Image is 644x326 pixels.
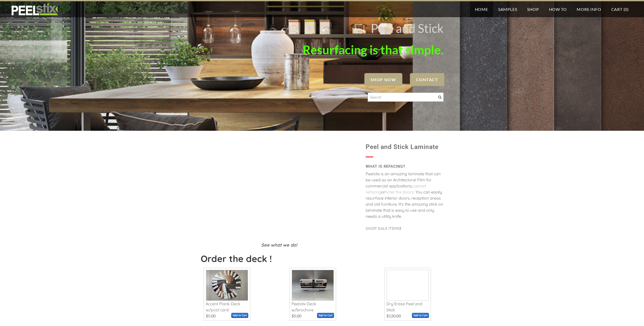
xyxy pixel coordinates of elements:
[522,1,544,17] a: Shop
[412,313,429,318] input: Submit
[303,42,444,57] font: Resurfacing is that simple.
[366,226,400,231] a: SHOP SALE ITEMS
[231,313,248,318] input: Submit
[368,93,444,102] input: Search
[386,313,389,319] div: $
[371,21,444,35] font: Peel and Stick ​
[366,141,444,153] h1: Peel and Stick Laminate
[438,96,442,99] span: Search
[366,162,444,171] h2: WHAT IS REFACING?
[366,171,444,236] div: Peelstix is an amazing laminate that can be used as an Architectural Film for commercial applicat...
[206,313,208,319] div: $
[317,313,334,318] input: Submit
[366,226,401,231] font: !
[10,3,59,16] img: REFACE SUPPLIES
[206,301,248,313] div: Accent Plank Deck w/post card
[625,7,627,12] span: 0
[572,1,606,17] a: More Info
[261,242,297,248] font: See what we do!
[208,313,216,319] div: 5.00
[201,253,272,264] strong: Order the deck !
[606,1,634,17] a: Cart (0)
[364,73,402,86] a: SHOP NOW
[493,1,522,17] a: Samples
[470,1,493,17] a: Home
[292,313,294,319] div: $
[292,301,334,313] div: Peelstix Deck w/brochure
[294,313,301,319] div: 5.00
[389,313,401,319] div: 120.00
[544,1,572,17] a: How To
[385,189,414,194] a: hotel fire doors
[366,183,426,194] a: cabinet refacing
[410,73,444,86] a: Contact
[386,301,429,313] div: Dry Erase Peel and Stick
